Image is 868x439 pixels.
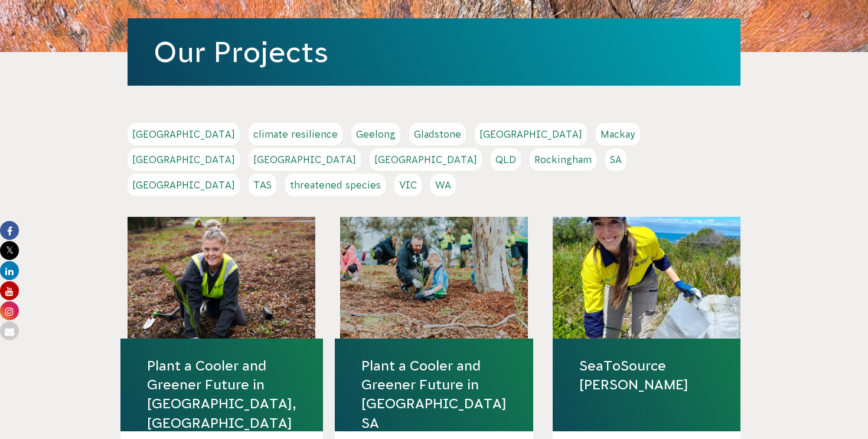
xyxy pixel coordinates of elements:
a: [GEOGRAPHIC_DATA] [128,174,240,196]
a: Geelong [351,123,400,145]
a: VIC [394,174,422,196]
a: TAS [249,174,276,196]
a: Mackay [596,123,640,145]
a: [GEOGRAPHIC_DATA] [128,148,240,171]
a: [GEOGRAPHIC_DATA] [249,148,361,171]
a: SA [605,148,626,171]
a: WA [430,174,456,196]
a: QLD [491,148,521,171]
a: Plant a Cooler and Greener Future in [GEOGRAPHIC_DATA] SA [361,356,507,433]
a: [GEOGRAPHIC_DATA] [128,123,240,145]
a: [GEOGRAPHIC_DATA] [475,123,587,145]
a: [GEOGRAPHIC_DATA] [370,148,482,171]
a: Our Projects [154,36,328,68]
a: SeaToSource [PERSON_NAME] [579,356,714,394]
a: Rockingham [530,148,596,171]
a: climate resilience [249,123,342,145]
a: threatened species [285,174,386,196]
a: Gladstone [409,123,466,145]
a: Plant a Cooler and Greener Future in [GEOGRAPHIC_DATA], [GEOGRAPHIC_DATA] [147,356,296,433]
